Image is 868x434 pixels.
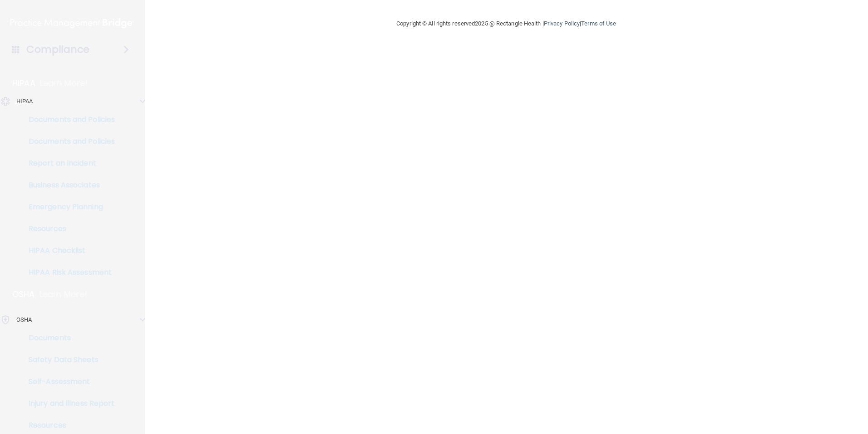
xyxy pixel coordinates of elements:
[16,96,33,107] p: HIPAA
[39,289,88,300] p: Learn More!
[6,333,130,343] p: Documents
[544,20,580,27] a: Privacy Policy
[6,355,130,364] p: Safety Data Sheets
[581,20,616,27] a: Terms of Use
[6,137,130,146] p: Documents and Policies
[6,421,130,430] p: Resources
[340,9,672,38] div: Copyright © All rights reserved 2025 @ Rectangle Health | |
[6,115,130,124] p: Documents and Policies
[10,14,134,32] img: PMB logo
[6,246,130,255] p: HIPAA Checklist
[6,377,130,386] p: Self-Assessment
[16,314,32,325] p: OSHA
[26,43,89,56] h4: Compliance
[6,181,130,190] p: Business Associates
[40,78,88,89] p: Learn More!
[6,268,130,277] p: HIPAA Risk Assessment
[12,289,35,300] p: OSHA
[6,224,130,233] p: Resources
[6,399,130,408] p: Injury and Illness Report
[6,202,130,212] p: Emergency Planning
[12,78,35,89] p: HIPAA
[6,159,130,168] p: Report an Incident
